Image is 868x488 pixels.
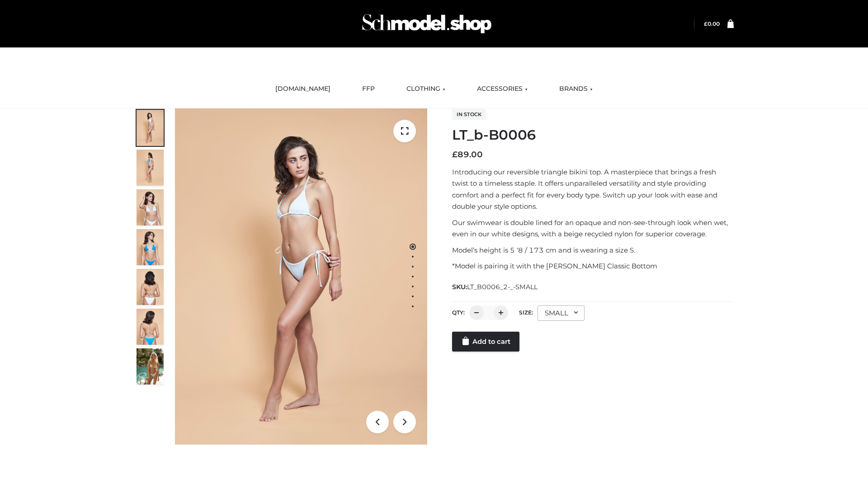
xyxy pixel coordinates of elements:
p: Introducing our reversible triangle bikini top. A masterpiece that brings a fresh twist to a time... [452,166,734,212]
bdi: 0.00 [704,20,720,27]
a: CLOTHING [400,79,452,99]
img: ArielClassicBikiniTop_CloudNine_AzureSky_OW114ECO_8-scaled.jpg [137,309,164,345]
p: Model’s height is 5 ‘8 / 173 cm and is wearing a size S. [452,244,734,256]
p: Our swimwear is double lined for an opaque and non-see-through look when wet, even in our white d... [452,217,734,240]
a: ACCESSORIES [470,79,534,99]
bdi: 89.00 [452,150,483,160]
span: £ [704,20,708,27]
a: [DOMAIN_NAME] [269,79,337,99]
a: FFP [355,79,382,99]
label: QTY: [452,309,465,316]
img: ArielClassicBikiniTop_CloudNine_AzureSky_OW114ECO_1 [175,108,427,445]
img: ArielClassicBikiniTop_CloudNine_AzureSky_OW114ECO_7-scaled.jpg [137,269,164,305]
img: ArielClassicBikiniTop_CloudNine_AzureSky_OW114ECO_2-scaled.jpg [137,150,164,186]
p: *Model is pairing it with the [PERSON_NAME] Classic Bottom [452,260,734,272]
img: ArielClassicBikiniTop_CloudNine_AzureSky_OW114ECO_1-scaled.jpg [137,110,164,146]
div: SMALL [538,305,585,321]
span: £ [452,150,458,160]
label: Size: [519,309,533,316]
span: LT_B0006_2-_-SMALL [467,283,538,291]
a: Add to cart [452,332,519,352]
span: SKU: [452,282,538,292]
h1: LT_b-B0006 [452,127,734,143]
img: ArielClassicBikiniTop_CloudNine_AzureSky_OW114ECO_3-scaled.jpg [137,189,164,225]
a: £0.00 [704,20,720,27]
img: Schmodel Admin 964 [359,6,495,42]
img: ArielClassicBikiniTop_CloudNine_AzureSky_OW114ECO_4-scaled.jpg [137,229,164,265]
span: In stock [452,109,486,120]
a: BRANDS [552,79,599,99]
img: Arieltop_CloudNine_AzureSky2.jpg [137,348,164,385]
